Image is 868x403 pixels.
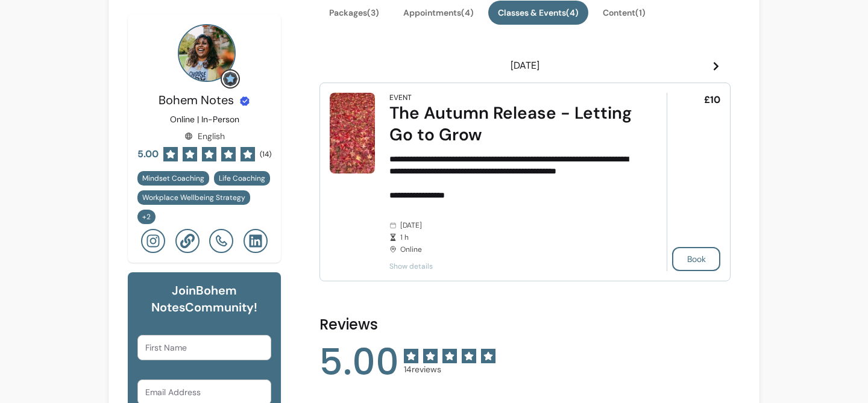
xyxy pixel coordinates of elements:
input: First Name [145,342,263,354]
span: + 2 [140,212,153,222]
h2: Reviews [319,315,731,334]
p: Online | In-Person [170,113,239,125]
button: Appointments(4) [394,1,483,25]
button: Classes & Events(4) [488,1,588,25]
span: Show details [389,261,633,271]
div: The Autumn Release - Letting Go to Grow [389,102,633,146]
span: 5.00 [319,344,399,380]
div: English [184,130,225,142]
div: [DATE] Online [389,220,633,254]
span: ( 14 ) [260,149,271,159]
button: Book [672,247,720,271]
img: Grow [223,72,237,86]
span: 14 reviews [404,363,495,375]
h6: Join Bohem Notes Community! [137,282,271,316]
header: [DATE] [319,54,731,78]
span: 1 h [400,233,633,242]
span: Bohem Notes [159,92,234,108]
span: Life Coaching [219,173,265,183]
span: Mindset Coaching [142,173,204,183]
span: 5.00 [137,147,159,161]
img: The Autumn Release - Letting Go to Grow [330,93,375,173]
img: Provider image [178,24,236,82]
span: £10 [704,93,720,107]
button: Content(1) [593,1,655,25]
button: Packages(3) [319,1,389,25]
input: Email Address [145,386,263,398]
div: Event [389,93,412,102]
span: Workplace Wellbeing Strategy [142,193,245,202]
